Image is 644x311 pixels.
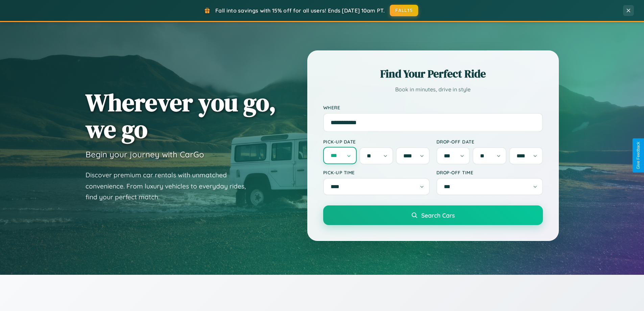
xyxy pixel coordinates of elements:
p: Book in minutes, drive in style [323,85,543,94]
label: Drop-off Date [436,139,543,145]
span: Search Cars [421,212,455,219]
button: FALL15 [390,5,418,16]
div: Give Feedback [636,142,641,169]
button: Search Cars [323,205,543,225]
h2: Find Your Perfect Ride [323,66,543,81]
label: Drop-off Time [436,170,543,175]
h1: Wherever you go, we go [86,89,276,142]
label: Pick-up Time [323,170,430,175]
p: Discover premium car rentals with unmatched convenience. From luxury vehicles to everyday rides, ... [86,170,255,203]
span: Fall into savings with 15% off for all users! Ends [DATE] 10am PT. [215,7,385,14]
h3: Begin your journey with CarGo [86,149,204,159]
label: Where [323,105,543,110]
label: Pick-up Date [323,139,430,145]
